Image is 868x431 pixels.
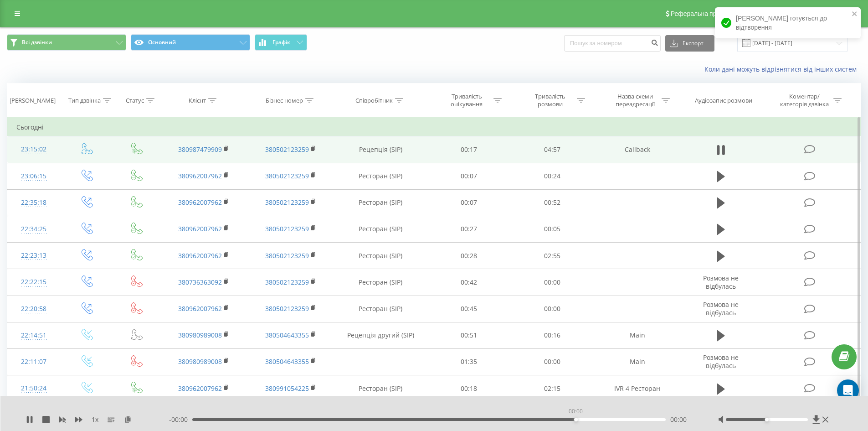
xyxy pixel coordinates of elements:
a: 380962007962 [178,171,222,180]
a: 380987479909 [178,145,222,154]
td: 00:18 [427,375,511,402]
button: Основний [131,34,250,51]
td: Ресторан (SIP) [334,375,427,402]
td: Рецепція другий (SIP) [334,322,427,348]
a: 380980989008 [178,331,222,339]
div: Accessibility label [765,418,769,421]
div: Коментар/категорія дзвінка [778,93,831,108]
a: 380980989008 [178,357,222,366]
a: 380502123259 [265,278,309,286]
div: 22:11:07 [16,353,51,371]
div: [PERSON_NAME] [10,97,56,104]
button: close [852,10,858,19]
div: Open Intercom Messenger [837,379,859,401]
td: 00:24 [511,163,594,189]
a: Коли дані можуть відрізнятися вiд інших систем [704,65,861,73]
span: Всі дзвінки [22,39,52,46]
span: - 00:00 [169,415,192,424]
div: Тривалість очікування [442,93,491,108]
a: 380502123259 [265,251,309,260]
a: 380962007962 [178,304,222,313]
div: Статус [126,97,144,104]
button: Експорт [665,35,714,52]
td: Ресторан (SIP) [334,296,427,322]
td: IVR 4 Ресторан [594,375,680,402]
div: [PERSON_NAME] готується до відтворення [715,7,861,38]
a: 380502123259 [265,198,309,207]
div: 22:20:58 [16,300,51,318]
td: Ресторан (SIP) [334,163,427,189]
div: 22:22:15 [16,273,51,291]
div: Клієнт [189,97,206,104]
input: Пошук за номером [564,35,661,52]
td: 02:15 [511,375,594,402]
div: Назва схеми переадресації [611,93,659,108]
td: 00:52 [511,189,594,216]
div: Тип дзвінка [68,97,101,104]
td: 00:00 [511,296,594,322]
div: Accessibility label [574,418,577,421]
td: 00:16 [511,322,594,348]
div: 00:00 [567,405,585,418]
a: 380504643355 [265,357,309,366]
td: 02:55 [511,243,594,269]
div: 22:35:18 [16,194,51,212]
td: 00:00 [511,348,594,375]
span: Розмова не відбулась [703,300,739,317]
a: 380962007962 [178,251,222,260]
a: 380962007962 [178,384,222,393]
td: 00:45 [427,296,511,322]
td: 00:07 [427,189,511,216]
td: 00:17 [427,136,511,163]
span: 1 x [92,415,98,424]
td: Сьогодні [7,118,861,136]
div: Аудіозапис розмови [695,97,752,104]
div: 23:15:02 [16,140,51,158]
a: 380502123259 [265,171,309,180]
a: 380962007962 [178,224,222,233]
td: Ресторан (SIP) [334,216,427,242]
td: Рецепція (SIP) [334,136,427,163]
div: Співробітник [355,97,393,104]
a: 380502123259 [265,304,309,313]
td: 00:07 [427,163,511,189]
a: 380991054225 [265,384,309,393]
td: 00:00 [511,269,594,296]
div: Тривалість розмови [526,93,575,108]
span: Графік [272,39,290,46]
td: Callback [594,136,680,163]
td: 00:42 [427,269,511,296]
div: 22:34:25 [16,220,51,238]
td: Ресторан (SIP) [334,243,427,269]
a: 380504643355 [265,331,309,339]
div: 22:23:13 [16,247,51,265]
span: Розмова не відбулась [703,274,739,291]
td: 00:05 [511,216,594,242]
a: 380962007962 [178,198,222,207]
a: 380736363092 [178,278,222,286]
button: Всі дзвінки [7,34,126,51]
span: 00:00 [670,415,687,424]
td: 00:51 [427,322,511,348]
span: Реферальна програма [671,10,738,17]
td: 00:27 [427,216,511,242]
div: 23:06:15 [16,167,51,185]
a: 380502123259 [265,145,309,154]
span: Розмова не відбулась [703,353,739,370]
div: 22:14:51 [16,327,51,344]
td: 04:57 [511,136,594,163]
div: Бізнес номер [266,97,303,104]
td: Ресторан (SIP) [334,189,427,216]
td: Main [594,348,680,375]
div: 21:50:24 [16,379,51,397]
td: 01:35 [427,348,511,375]
td: Ресторан (SIP) [334,269,427,296]
button: Графік [255,34,307,51]
td: 00:28 [427,243,511,269]
a: 380502123259 [265,224,309,233]
td: Main [594,322,680,348]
